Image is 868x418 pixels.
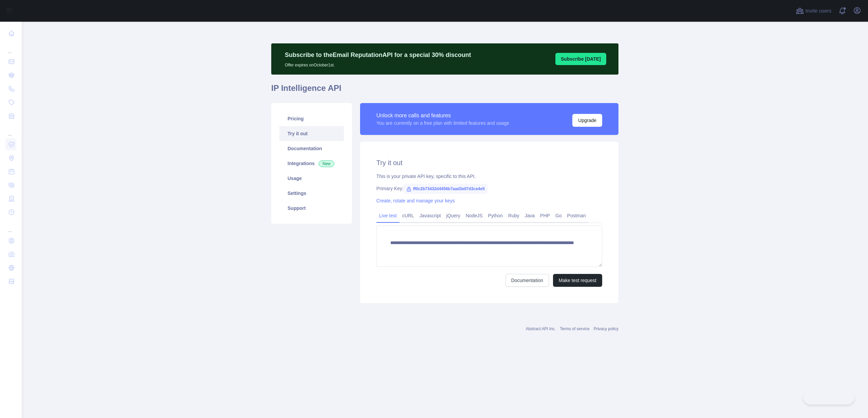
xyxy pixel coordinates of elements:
[376,185,602,192] div: Primary Key:
[560,326,589,331] a: Terms of service
[285,50,471,60] p: Subscribe to the Email Reputation API for a special 30 % discount
[485,210,506,221] a: Python
[376,198,455,203] a: Create, rotate and manage your keys
[403,184,488,194] span: ff0c2b73432d4456b7aad3e07d3ce4e5
[376,112,509,120] div: Unlock more calls and features
[279,171,344,186] a: Usage
[376,210,399,221] a: Live test
[555,53,606,65] button: Subscribe [DATE]
[506,274,549,287] a: Documentation
[279,141,344,156] a: Documentation
[376,173,602,180] div: This is your private API key, specific to this API.
[399,210,417,221] a: cURL
[553,210,565,221] a: Go
[805,7,831,15] span: Invite users
[565,210,589,221] a: Postman
[279,126,344,141] a: Try it out
[463,210,485,221] a: NodeJS
[594,326,618,331] a: Privacy policy
[285,60,471,68] p: Offer expires on October 1st.
[279,186,344,201] a: Settings
[537,210,553,221] a: PHP
[319,160,334,167] span: New
[572,114,602,127] button: Upgrade
[526,326,556,331] a: Abstract API Inc.
[506,210,522,221] a: Ruby
[522,210,538,221] a: Java
[5,220,16,233] div: ...
[279,201,344,216] a: Support
[803,390,854,404] iframe: Toggle Customer Support
[5,123,16,137] div: ...
[279,156,344,171] a: Integrations New
[5,41,16,54] div: ...
[376,158,602,167] h2: Try it out
[553,274,602,287] button: Make test request
[443,210,463,221] a: jQuery
[271,83,618,99] h1: IP Intelligence API
[376,120,509,126] div: You are currently on a free plan with limited features and usage
[279,111,344,126] a: Pricing
[417,210,443,221] a: Javascript
[794,5,833,16] button: Invite users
